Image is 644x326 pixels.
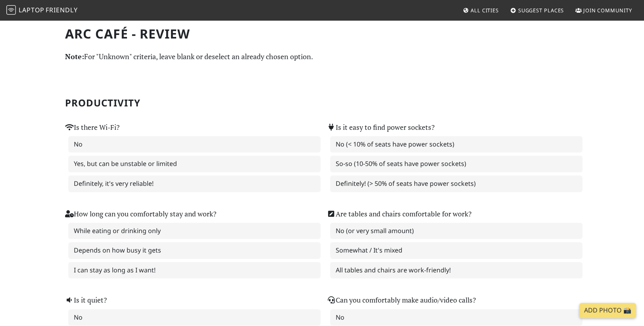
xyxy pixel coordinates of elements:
label: All tables and chairs are work-friendly! [330,262,582,279]
span: Laptop [19,6,44,14]
h1: ARC Café - Review [65,26,579,41]
label: How long can you comfortably stay and work? [65,208,216,220]
label: Definitely! (> 50% of seats have power sockets) [330,176,582,192]
label: No (or very small amount) [330,223,582,239]
span: Suggest Places [518,7,564,14]
a: All Cities [459,3,502,17]
label: Are tables and chairs comfortable for work? [327,208,471,220]
label: No [68,309,321,326]
label: I can stay as long as I want! [68,262,321,279]
span: Join Community [583,7,632,14]
label: Is there Wi-Fi? [65,122,119,133]
a: Suggest Places [507,3,567,17]
label: Definitely, it's very reliable! [68,176,321,192]
label: So-so (10-50% of seats have power sockets) [330,156,582,172]
a: Join Community [572,3,635,17]
img: LaptopFriendly [6,5,16,15]
p: For "Unknown" criteria, leave blank or deselect an already chosen option. [65,51,579,62]
a: LaptopFriendly LaptopFriendly [6,4,78,17]
h2: Productivity [65,97,579,109]
label: Somewhat / It's mixed [330,242,582,259]
label: Is it easy to find power sockets? [327,122,434,133]
label: Can you comfortably make audio/video calls? [327,295,476,306]
label: Yes, but can be unstable or limited [68,156,321,172]
a: Add Photo 📸 [579,303,636,318]
strong: Note: [65,52,84,61]
label: Depends on how busy it gets [68,242,321,259]
label: No [330,309,582,326]
span: All Cities [471,7,499,14]
span: Friendly [46,6,77,14]
label: No (< 10% of seats have power sockets) [330,136,582,153]
label: Is it quiet? [65,295,107,306]
label: While eating or drinking only [68,223,321,239]
label: No [68,136,321,153]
